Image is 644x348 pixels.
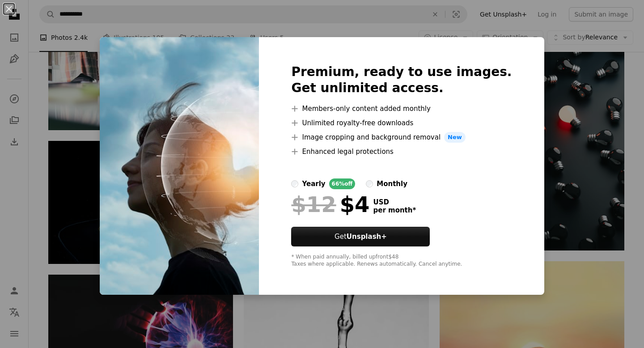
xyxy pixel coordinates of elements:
div: monthly [377,178,407,189]
li: Image cropping and background removal [291,132,512,143]
div: yearly [302,178,325,189]
span: per month * [373,206,416,214]
span: USD [373,198,416,206]
li: Unlimited royalty-free downloads [291,118,512,128]
button: GetUnsplash+ [291,227,430,246]
span: $12 [291,193,336,216]
li: Enhanced legal protections [291,146,512,157]
li: Members-only content added monthly [291,103,512,114]
input: yearly66%off [291,180,298,187]
div: $4 [291,193,369,216]
strong: Unsplash+ [347,233,387,241]
div: 66% off [329,178,356,189]
h2: Premium, ready to use images. Get unlimited access. [291,64,512,96]
span: New [444,132,466,143]
img: premium_photo-1682095147192-4d79c98ec421 [100,37,259,295]
input: monthly [366,180,373,187]
div: * When paid annually, billed upfront $48 Taxes where applicable. Renews automatically. Cancel any... [291,254,512,268]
